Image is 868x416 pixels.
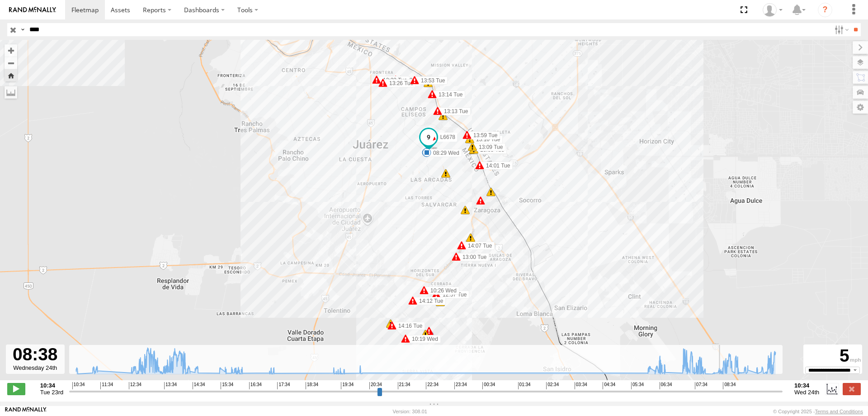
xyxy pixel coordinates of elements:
[406,335,441,343] label: 10:19 Wed
[221,382,233,389] span: 15:34
[249,382,262,389] span: 16:34
[631,382,644,389] span: 05:34
[5,57,17,69] button: Zoom out
[480,162,513,170] label: 14:01 Tue
[100,382,113,389] span: 11:34
[424,78,433,87] div: 35
[398,382,410,389] span: 21:34
[462,242,495,250] label: 14:07 Tue
[427,149,462,157] label: 08:29 Wed
[723,382,736,389] span: 08:34
[466,233,475,242] div: 34
[393,409,427,414] div: Version: 308.01
[660,382,672,389] span: 06:34
[341,382,354,389] span: 19:34
[436,291,469,299] label: 12:57 Tue
[759,3,786,17] div: MANUEL HERNANDEZ
[546,382,559,389] span: 02:34
[441,169,450,178] div: 64
[72,382,85,389] span: 10:34
[603,382,615,389] span: 04:34
[392,322,425,330] label: 14:16 Tue
[831,23,850,36] label: Search Filter Options
[853,101,868,114] label: Map Settings
[438,107,471,115] label: 13:13 Tue
[7,383,25,395] label: Play/Stop
[815,409,863,414] a: Terms and Conditions
[383,79,416,87] label: 13:26 Tue
[518,382,531,389] span: 01:34
[426,382,439,389] span: 22:34
[164,382,177,389] span: 13:34
[439,111,448,120] div: 14
[369,382,382,389] span: 20:34
[436,297,445,306] div: 70
[413,297,446,305] label: 14:12 Tue
[424,287,459,295] label: 10:26 Wed
[805,346,861,367] div: 5
[456,253,489,261] label: 13:00 Tue
[306,382,318,389] span: 18:34
[472,143,505,151] label: 13:09 Tue
[193,382,205,389] span: 14:34
[454,382,467,389] span: 23:34
[5,44,17,57] button: Zoom in
[474,146,507,154] label: 13:08 Tue
[396,76,405,85] div: 136
[5,407,47,416] a: Visit our Website
[40,382,63,389] strong: 10:34
[9,7,56,13] img: rand-logo.svg
[421,330,430,339] div: 428
[461,206,470,215] div: 21
[5,86,17,99] label: Measure
[467,131,500,139] label: 13:59 Tue
[415,77,448,85] label: 13:53 Tue
[425,326,434,335] div: 38
[440,134,455,140] span: L6678
[432,91,465,99] label: 13:14 Tue
[19,23,26,36] label: Search Query
[794,389,819,396] span: Wed 24th Sep 2025
[5,69,17,81] button: Zoom Home
[818,3,832,17] i: ?
[129,382,142,389] span: 12:34
[486,187,495,196] div: 11
[474,146,507,154] label: 13:08 Tue
[40,389,63,396] span: Tue 23rd Sep 2025
[482,382,495,389] span: 00:34
[843,383,861,395] label: Close
[429,148,438,157] div: 5
[794,382,819,389] strong: 10:34
[377,76,410,84] label: 13:22 Tue
[277,382,290,389] span: 17:34
[476,196,485,205] div: 9
[575,382,587,389] span: 03:34
[386,319,395,328] div: 40
[470,135,503,143] label: 13:10 Tue
[695,382,708,389] span: 07:34
[773,409,863,414] div: © Copyright 2025 -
